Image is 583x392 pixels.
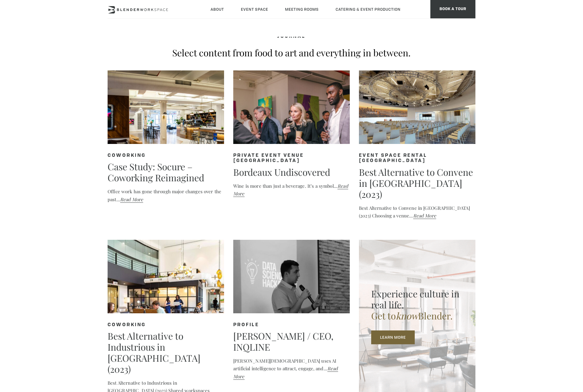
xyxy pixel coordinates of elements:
i: know [396,310,418,322]
div: Coworking [108,322,224,328]
a: Read More [413,213,436,219]
button: LEARN MORE [371,330,415,345]
a: Read More [233,183,348,197]
div: Profile [233,322,350,328]
h5: Journal [108,34,475,40]
div: Coworking [108,153,224,158]
p: [PERSON_NAME][DEMOGRAPHIC_DATA] uses AI artificial intelligence to attract, engage, and... [233,357,350,381]
p: Best Alternative to Convene in [GEOGRAPHIC_DATA] (2023) Choosing a venue... [359,204,475,220]
a: Read More [120,196,143,203]
p: Office work has gone through major changes over the past... [108,188,224,203]
p: Select content from food to art and everything in between. [108,47,475,58]
h5: Bordeaux Undiscovered [233,167,350,178]
h5: [PERSON_NAME] / CEO, INQLINE [233,330,350,352]
a: Read More [233,365,338,380]
h5: Case Study: Socure – Coworking Reimagined [108,161,224,183]
div: Event space rental [GEOGRAPHIC_DATA] [359,153,475,164]
p: Get to Blender. [371,310,463,321]
p: Experience culture in real life. [371,288,463,310]
p: Wine is more than just a beverage. It’s a symbol... [233,182,350,198]
h5: Best Alternative to Industrious in [GEOGRAPHIC_DATA] (2023) [108,330,224,375]
h5: Best Alternative to Convene in [GEOGRAPHIC_DATA] (2023) [359,167,475,200]
div: Private event venue [GEOGRAPHIC_DATA] [233,153,350,164]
